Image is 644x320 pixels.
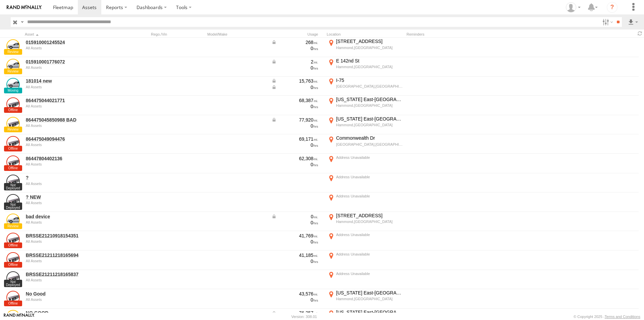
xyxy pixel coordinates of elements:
a: 864475044021771 [26,97,118,103]
a: 181014 new [26,78,118,84]
div: Data from Vehicle CANbus [271,78,318,84]
div: I-75 [336,77,403,83]
a: NO GOOD [26,310,118,316]
label: Click to View Current Location [327,232,404,250]
div: Hammond,[GEOGRAPHIC_DATA] [336,123,403,127]
a: View Asset Details [6,252,20,266]
a: View Asset Details [6,39,20,53]
div: 0 [271,123,318,129]
div: E 142nd St [336,58,403,64]
div: 0 [271,258,318,264]
div: 68,387 [271,97,318,103]
div: [STREET_ADDRESS] [336,38,403,44]
div: Data from Vehicle CANbus [271,84,318,90]
a: View Asset Details [6,78,20,91]
label: Export results as... [627,17,639,27]
div: [GEOGRAPHIC_DATA],[GEOGRAPHIC_DATA] [336,142,403,147]
a: bad device [26,214,118,220]
div: 0 [271,142,318,148]
div: Hammond,[GEOGRAPHIC_DATA] [336,296,403,301]
a: 864475049094476 [26,136,118,142]
div: Version: 308.01 [291,315,317,319]
label: Search Query [19,17,25,27]
div: 0 [271,297,318,303]
label: Click to View Current Location [327,193,404,211]
a: ? [26,175,118,181]
div: 69,171 [271,136,318,142]
a: View Asset Details [6,233,20,246]
a: ? NEW [26,194,118,200]
div: Location [327,32,404,37]
div: [US_STATE] East-[GEOGRAPHIC_DATA] [336,96,403,102]
label: Click to View Current Location [327,290,404,308]
div: Data from Vehicle CANbus [271,59,318,65]
a: View Asset Details [6,214,20,227]
div: © Copyright 2025 - [574,315,640,319]
div: undefined [26,182,118,186]
label: Click to View Current Location [327,116,404,134]
span: Refresh [636,30,644,37]
div: Data from Vehicle CANbus [271,39,318,45]
label: Click to View Current Location [327,154,404,173]
div: 62,308 [271,155,318,162]
div: undefined [26,65,118,70]
div: undefined [26,278,118,282]
div: 0 [271,239,318,245]
div: Model/Make [207,32,268,37]
img: rand-logo.svg [7,5,42,10]
a: View Asset Details [6,194,20,208]
div: undefined [26,85,118,89]
a: View Asset Details [6,136,20,149]
a: View Asset Details [6,175,20,188]
label: Click to View Current Location [327,174,404,192]
div: [US_STATE] East-[GEOGRAPHIC_DATA] [336,309,403,315]
div: undefined [26,143,118,147]
a: View Asset Details [6,155,20,169]
div: Data from Vehicle CANbus [271,310,318,316]
div: Commonwealth Dr [336,135,403,141]
div: 43,576 [271,291,318,297]
a: BRSSE21211218165837 [26,271,118,277]
div: [GEOGRAPHIC_DATA],[GEOGRAPHIC_DATA] [336,84,403,89]
div: Hammond,[GEOGRAPHIC_DATA] [336,45,403,50]
div: 0 [271,45,318,51]
div: [STREET_ADDRESS] [336,213,403,219]
div: [US_STATE] East-[GEOGRAPHIC_DATA] [336,290,403,296]
label: Click to View Current Location [327,96,404,115]
a: 86447804402136 [26,155,118,162]
a: BRSSE21211218165694 [26,252,118,258]
div: Eric Hargrove [563,2,583,12]
a: Terms and Conditions [605,315,640,319]
label: Click to View Current Location [327,38,404,56]
div: 0 [271,103,318,109]
label: Search Filter Options [600,17,614,27]
a: View Asset Details [6,97,20,111]
div: Data from Vehicle CANbus [271,214,318,220]
div: Rego./Vin [151,32,205,37]
label: Click to View Current Location [327,213,404,231]
div: undefined [26,104,118,108]
a: View Asset Details [6,117,20,130]
div: 0 [271,220,318,226]
a: BRSSE21210918154351 [26,233,118,239]
div: undefined [26,162,118,166]
label: Click to View Current Location [327,77,404,95]
div: Hammond,[GEOGRAPHIC_DATA] [336,64,403,69]
label: Click to View Current Location [327,251,404,269]
div: undefined [26,259,118,263]
a: 015910001245524 [26,39,118,45]
div: 41,185 [271,252,318,258]
div: undefined [26,124,118,128]
div: Data from Vehicle CANbus [271,117,318,123]
div: undefined [26,46,118,50]
div: Reminders [407,32,514,37]
a: View Asset Details [6,59,20,72]
label: Click to View Current Location [327,271,404,289]
div: undefined [26,239,118,243]
i: ? [607,2,618,13]
div: Hammond,[GEOGRAPHIC_DATA] [336,219,403,224]
div: Click to Sort [25,32,119,37]
a: Visit our Website [4,313,35,320]
div: 0 [271,65,318,71]
div: Usage [270,32,324,37]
